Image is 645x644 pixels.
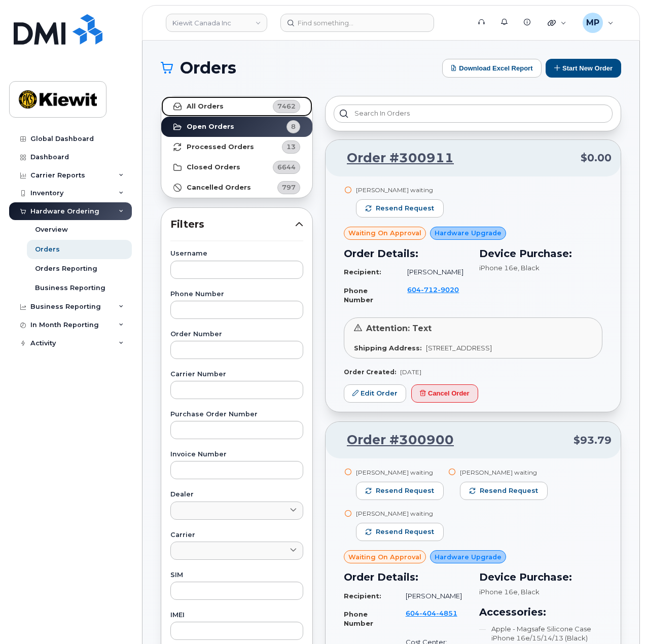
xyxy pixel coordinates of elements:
span: 712 [421,285,438,294]
label: Purchase Order Number [170,411,303,418]
span: Hardware Upgrade [435,552,501,562]
button: Resend request [356,199,444,218]
span: , Black [518,588,540,596]
span: $0.00 [581,151,612,165]
a: Open Orders8 [161,117,312,137]
a: Processed Orders13 [161,137,312,157]
strong: Order Created: [344,368,396,376]
span: , Black [518,264,540,272]
div: [PERSON_NAME] waiting [356,509,444,518]
span: Resend request [376,527,434,536]
span: Waiting On Approval [348,552,421,562]
span: 8 [291,122,296,131]
button: Resend request [356,523,444,541]
label: Carrier [170,532,303,539]
span: Resend request [480,486,538,495]
strong: Recipient: [344,592,381,600]
span: 604 [407,285,459,294]
strong: Processed Orders [187,143,254,151]
h3: Accessories: [479,604,602,620]
span: 7462 [277,101,296,111]
strong: Phone Number [344,610,373,628]
strong: Phone Number [344,287,373,304]
label: Invoice Number [170,451,303,458]
strong: All Orders [187,102,224,111]
h3: Order Details: [344,246,467,261]
div: [PERSON_NAME] waiting [356,468,444,477]
span: Waiting On Approval [348,228,421,238]
span: 604 [406,609,457,617]
span: iPhone 16e [479,588,518,596]
td: [PERSON_NAME] [397,587,467,605]
span: 13 [286,142,296,152]
button: Cancel Order [411,384,478,403]
span: 404 [419,609,436,617]
strong: Shipping Address: [354,344,422,352]
button: Start New Order [546,59,621,78]
label: SIM [170,572,303,579]
span: $93.79 [574,433,612,448]
label: Order Number [170,331,303,338]
a: All Orders7462 [161,96,312,117]
h3: Device Purchase: [479,569,602,585]
span: Resend request [376,204,434,213]
a: Edit Order [344,384,406,403]
a: Order #300900 [335,431,454,449]
a: Order #300911 [335,149,454,167]
h3: Device Purchase: [479,246,602,261]
input: Search in orders [334,104,613,123]
a: Closed Orders6644 [161,157,312,177]
a: 6047129020 [407,285,459,303]
a: Cancelled Orders797 [161,177,312,198]
div: [PERSON_NAME] waiting [356,186,444,194]
span: [DATE] [400,368,421,376]
iframe: Messenger Launcher [601,600,637,636]
div: [PERSON_NAME] waiting [460,468,548,477]
strong: Closed Orders [187,163,240,171]
span: Attention: Text [366,324,432,333]
label: Dealer [170,491,303,498]
span: 6644 [277,162,296,172]
a: 6044044851 [406,609,457,627]
label: Phone Number [170,291,303,298]
strong: Open Orders [187,123,234,131]
span: 9020 [438,285,459,294]
span: [STREET_ADDRESS] [426,344,492,352]
button: Resend request [460,482,548,500]
span: Hardware Upgrade [435,228,501,238]
button: Resend request [356,482,444,500]
label: IMEI [170,612,303,619]
button: Download Excel Report [442,59,542,78]
span: Resend request [376,486,434,495]
td: [PERSON_NAME] [398,263,467,281]
strong: Recipient: [344,268,381,276]
strong: Cancelled Orders [187,184,251,192]
span: iPhone 16e [479,264,518,272]
span: 797 [282,183,296,192]
span: Filters [170,217,295,232]
h3: Order Details: [344,569,467,585]
span: Orders [180,60,236,76]
span: 4851 [436,609,457,617]
label: Username [170,251,303,257]
label: Carrier Number [170,371,303,378]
